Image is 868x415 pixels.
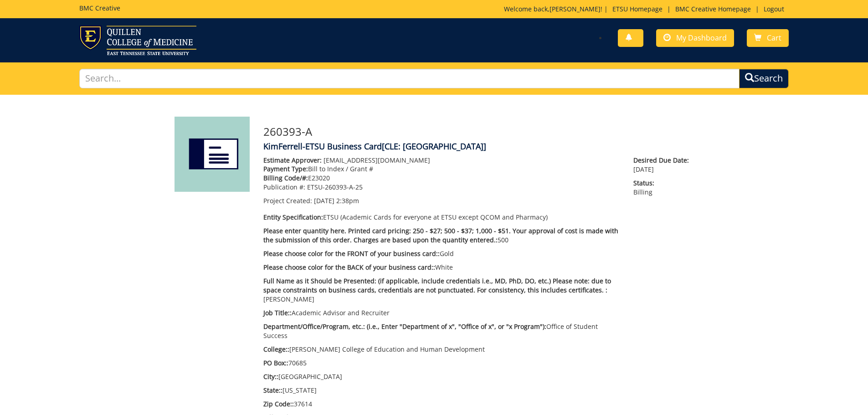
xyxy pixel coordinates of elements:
[307,183,363,191] span: ETSU-260393-A-25
[314,196,359,205] span: [DATE] 2:38pm
[263,359,620,368] p: 70685
[263,213,323,221] span: Entity Specification:
[633,179,693,197] p: Billing
[263,400,620,409] p: 37614
[263,164,308,173] span: Payment Type:
[263,322,546,331] span: Department/Office/Program, etc.: (i.e., Enter "Department of x", "Office of x", or "x Program"):
[263,142,694,151] h4: KimFerrell-ETSU Business Card
[263,249,440,258] span: Please choose color for the FRONT of your business card::
[263,196,312,205] span: Project Created:
[633,156,693,174] p: [DATE]
[263,345,620,354] p: [PERSON_NAME] College of Education and Human Development
[263,372,620,381] p: [GEOGRAPHIC_DATA]
[263,308,292,317] span: Job Title::
[263,226,618,244] span: Please enter quantity here. Printed card pricing: 250 - $27; 500 - $37; 1,000 - $51. Your approva...
[550,5,601,13] a: [PERSON_NAME]
[263,372,278,381] span: City::
[263,345,289,354] span: College::
[263,126,694,138] h3: 260393-A
[504,5,789,14] p: Welcome back, ! | | |
[79,26,196,55] img: ETSU logo
[671,5,755,13] a: BMC Creative Homepage
[263,277,620,304] p: [PERSON_NAME]
[767,33,781,43] span: Cart
[263,308,620,318] p: Academic Advisor and Recruiter
[263,174,620,183] p: E23020
[175,117,250,192] img: Product featured image
[263,359,288,367] span: PO Box::
[79,5,120,11] h5: BMC Creative
[263,183,305,191] span: Publication #:
[263,386,282,395] span: State::
[263,263,620,272] p: White
[263,400,294,408] span: Zip Code::
[263,277,611,294] span: Full Name as it Should be Presented: (if applicable, include credentials i.e., MD, PhD, DO, etc.)...
[263,174,308,182] span: Billing Code/#:
[739,69,789,88] button: Search
[676,33,727,43] span: My Dashboard
[263,156,620,165] p: [EMAIL_ADDRESS][DOMAIN_NAME]
[263,249,620,258] p: Gold
[79,69,740,88] input: Search...
[263,164,620,174] p: Bill to Index / Grant #
[747,29,789,47] a: Cart
[263,213,620,222] p: ETSU (Academic Cards for everyone at ETSU except QCOM and Pharmacy)
[263,386,620,395] p: [US_STATE]
[263,322,620,340] p: Office of Student Success
[759,5,789,13] a: Logout
[263,226,620,245] p: 500
[656,29,734,47] a: My Dashboard
[633,156,693,165] span: Desired Due Date:
[608,5,667,13] a: ETSU Homepage
[263,156,322,164] span: Estimate Approver:
[263,263,435,272] span: Please choose color for the BACK of your business card::
[633,179,693,188] span: Status:
[382,141,486,152] span: [CLE: [GEOGRAPHIC_DATA]]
